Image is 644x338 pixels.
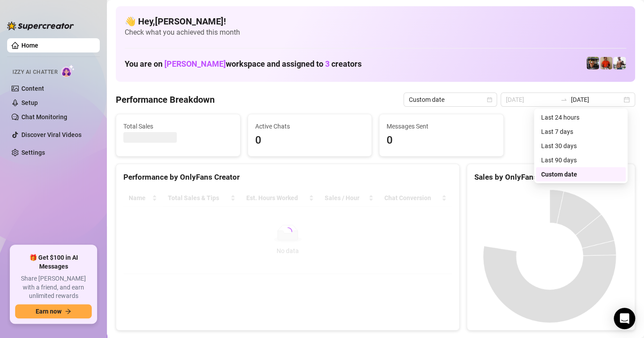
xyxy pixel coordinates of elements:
[21,113,67,121] a: Chat Monitoring
[21,42,38,49] a: Home
[15,253,92,271] span: 🎁 Get $100 in AI Messages
[125,28,626,37] span: Check what you achieved this month
[21,99,38,106] a: Setup
[613,57,626,69] img: JUSTIN
[21,131,82,138] a: Discover Viral Videos
[255,132,365,149] span: 0
[21,85,44,92] a: Content
[600,57,612,69] img: Justin
[125,15,626,28] h4: 👋 Hey, [PERSON_NAME] !
[560,96,567,103] span: to
[7,21,74,30] img: logo-BBDzfeDw.svg
[487,97,492,102] span: calendar
[61,64,75,77] img: AI Chatter
[560,96,567,103] span: swap-right
[506,95,557,105] input: Start date
[125,59,362,69] h1: You are on workspace and assigned to creators
[15,274,92,301] span: Share [PERSON_NAME] with a friend, and earn unlimited rewards
[255,121,365,131] span: Active Chats
[65,308,71,314] span: arrow-right
[36,308,61,315] span: Earn now
[12,68,57,76] span: Izzy AI Chatter
[21,149,45,156] a: Settings
[325,59,330,68] span: 3
[409,93,492,106] span: Custom date
[281,225,294,238] span: loading
[123,171,452,183] div: Performance by OnlyFans Creator
[571,95,622,105] input: End date
[15,304,92,318] button: Earn nowarrow-right
[123,121,233,131] span: Total Sales
[116,93,215,106] h4: Performance Breakdown
[164,59,226,68] span: [PERSON_NAME]
[614,308,635,329] div: Open Intercom Messenger
[587,57,599,69] img: Nathan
